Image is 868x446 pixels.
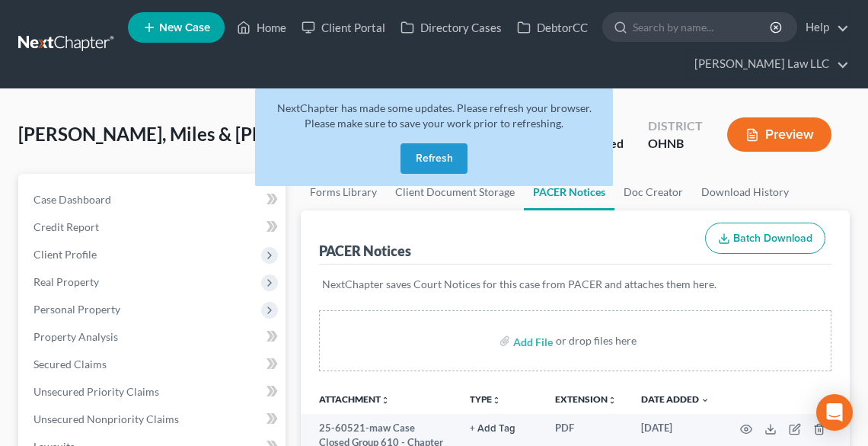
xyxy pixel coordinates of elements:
[641,393,710,405] a: Date Added expand_more
[34,248,97,261] span: Client Profile
[34,330,118,343] span: Property Analysis
[294,14,393,41] a: Client Portal
[21,351,286,378] a: Secured Claims
[633,13,772,41] input: Search by name...
[319,393,390,405] a: Attachmentunfold_more
[34,385,159,398] span: Unsecured Priority Claims
[470,424,515,434] button: + Add Tag
[159,22,210,34] span: New Case
[798,14,849,41] a: Help
[555,393,617,405] a: Extensionunfold_more
[381,396,390,405] i: unfold_more
[229,14,294,41] a: Home
[21,378,286,406] a: Unsecured Priority Claims
[700,396,710,405] i: expand_more
[492,396,501,405] i: unfold_more
[470,395,501,405] button: TYPEunfold_more
[319,242,411,260] div: PACER Notices
[556,333,637,348] div: or drop files here
[705,223,825,255] button: Batch Download
[18,123,379,145] span: [PERSON_NAME], Miles & [PERSON_NAME]
[34,275,99,288] span: Real Property
[733,232,812,245] span: Batch Download
[648,135,703,152] div: OHNB
[509,14,595,41] a: DebtorCC
[21,186,286,213] a: Case Dashboard
[614,174,692,210] a: Doc Creator
[277,101,592,130] span: NextChapter has made some updates. Please refresh your browser. Please make sure to save your wor...
[692,174,798,210] a: Download History
[34,220,99,233] span: Credit Report
[816,394,853,431] div: Open Intercom Messenger
[648,117,703,135] div: District
[34,358,107,371] span: Secured Claims
[400,143,468,174] button: Refresh
[608,396,617,405] i: unfold_more
[21,406,286,433] a: Unsecured Nonpriority Claims
[687,50,849,78] a: [PERSON_NAME] Law LLC
[470,421,531,435] a: + Add Tag
[727,117,831,152] button: Preview
[34,412,179,425] span: Unsecured Nonpriority Claims
[34,303,120,316] span: Personal Property
[21,213,286,241] a: Credit Report
[393,14,509,41] a: Directory Cases
[21,323,286,351] a: Property Analysis
[322,277,828,292] p: NextChapter saves Court Notices for this case from PACER and attaches them here.
[34,193,111,206] span: Case Dashboard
